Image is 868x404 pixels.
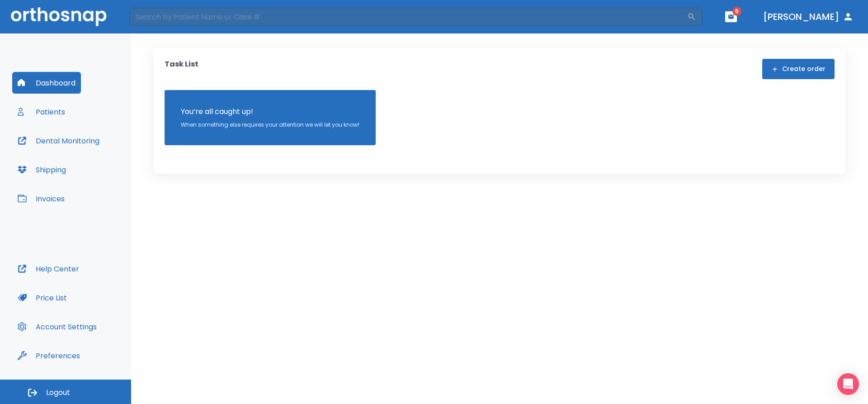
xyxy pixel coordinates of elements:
[12,258,85,280] button: Help Center
[762,59,835,79] button: Create order
[129,8,687,26] input: Search by Patient Name or Case #
[12,188,70,209] button: Invoices
[12,287,72,309] button: Price List
[165,59,198,79] p: Task List
[181,106,359,117] p: You’re all caught up!
[732,7,741,16] span: 6
[759,9,857,25] button: [PERSON_NAME]
[12,101,71,123] button: Patients
[46,388,70,398] span: Logout
[12,316,102,337] button: Account Settings
[12,130,105,152] button: Dental Monitoring
[181,121,359,129] p: When something else requires your attention we will let you know!
[12,72,81,94] button: Dashboard
[12,345,85,366] button: Preferences
[837,373,859,395] div: Open Intercom Messenger
[12,159,71,181] button: Shipping
[11,7,107,26] img: Orthosnap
